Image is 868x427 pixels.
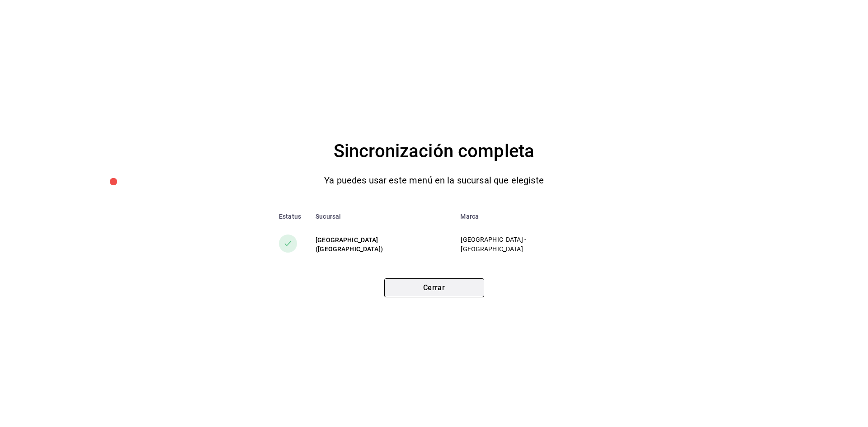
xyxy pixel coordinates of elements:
[453,206,604,227] th: Marca
[384,278,484,297] button: Cerrar
[461,235,589,254] p: [GEOGRAPHIC_DATA] - [GEOGRAPHIC_DATA]
[334,137,534,166] h4: Sincronización completa
[264,206,308,227] th: Estatus
[324,173,544,188] p: Ya puedes usar este menú en la sucursal que elegiste
[308,206,453,227] th: Sucursal
[316,235,446,253] div: [GEOGRAPHIC_DATA] ([GEOGRAPHIC_DATA])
